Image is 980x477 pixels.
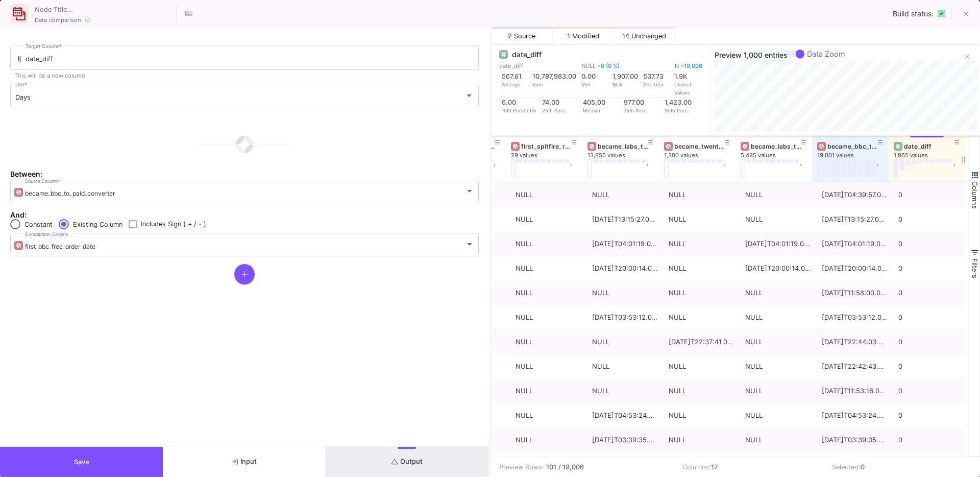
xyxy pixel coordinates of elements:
[587,152,664,159] div: 13,856 values
[511,152,587,159] div: 29 values
[73,221,122,228] span: Existing Column
[32,2,175,15] input: Node Title...
[521,142,572,150] div: first_spitfire_rto_order
[715,50,978,60] div: Preview 1,000 entries
[898,428,964,452] div: 0
[592,232,657,256] div: [DATE]T04:01:19.000Z
[822,256,887,280] div: [DATE]T20:00:14.000Z
[592,379,657,403] div: NULL
[898,354,964,378] div: 0
[822,428,887,452] div: [DATE]T03:39:35.000Z
[592,305,657,329] div: [DATE]T03:53:12.000Z
[684,62,702,69] span: 19,006
[592,428,657,452] div: [DATE]T03:39:35.000Z
[592,281,657,305] div: NULL
[893,10,934,18] span: Build status:
[542,99,578,107] div: 74.00
[580,98,621,115] div: Median
[745,183,811,207] div: NULL
[15,56,23,63] img: columns.svg
[822,379,887,403] div: [DATE]T11:53:16.000Z
[13,7,26,20] img: date-compare-ui.svg
[669,379,734,403] div: NULL
[904,142,954,150] div: date_diff
[516,379,581,403] div: NULL
[25,243,95,250] span: first_bbc_free_order_date
[494,159,495,178] div: .
[516,281,581,305] div: NULL
[898,379,964,403] div: 0
[669,281,734,305] div: NULL
[598,142,648,150] div: became_labs_to_paid_converter
[822,232,887,256] div: [DATE]T04:01:19.000Z
[664,152,741,159] div: 1,300 values
[326,447,488,477] button: Output
[669,256,734,280] div: NULL
[674,73,700,81] div: 1.9K
[817,152,894,159] div: 19,001 values
[499,462,544,472] div: Preview Rows:
[24,221,53,228] span: Constant
[391,458,423,465] span: Output
[530,71,579,89] div: Sum
[938,10,945,17] img: READY
[641,71,672,89] div: Std. Dev.
[232,458,257,465] span: Input
[10,211,479,219] h5: And:
[516,305,581,329] div: NULL
[827,142,878,150] div: became_bbc_to_paid_converter
[516,232,581,256] div: NULL
[558,462,584,472] b: / 19,006
[532,73,576,81] div: 10,787,983.00
[622,32,666,40] span: 14 Unchanged
[745,207,811,231] div: NULL
[898,256,964,280] div: 0
[15,93,31,101] span: Days
[751,142,801,150] div: became_labs_to_flagship_converter
[10,71,479,80] p: This will be a new column
[822,281,887,305] div: [DATE]T11:58:00.000Z
[822,330,887,354] div: [DATE]T22:44:03.000Z
[675,457,824,477] td: Columns:
[516,428,581,452] div: NULL
[643,73,669,81] div: 537.73
[669,403,734,427] div: NULL
[621,98,662,115] div: 75th Perc.
[540,98,580,115] div: 25th Perc.
[669,183,734,207] div: NULL
[592,183,657,207] div: NULL
[898,232,964,256] div: 0
[74,458,89,466] span: Save
[570,159,572,178] div: .
[822,354,887,378] div: [DATE]T22:42:43.000Z
[592,207,657,231] div: [DATE]T13:15:27.000Z
[665,99,700,107] div: 1,423.00
[10,170,479,178] h5: Between:
[711,463,718,471] b: 17
[741,152,817,159] div: 5,485 values
[647,159,648,178] div: .
[669,232,734,256] div: NULL
[822,183,887,207] div: [DATE]T04:39:57.000Z
[492,27,553,44] button: 2 Source
[516,183,581,207] div: NULL
[163,447,326,477] button: Input
[723,159,725,178] div: .
[516,403,581,427] div: NULL
[822,207,887,231] div: [DATE]T13:15:27.000Z
[807,50,845,58] span: Data Zoom
[624,99,659,107] div: 977.00
[553,27,614,44] button: 1 Modified
[894,152,970,159] div: 1,865 values
[35,16,81,24] span: Date comparison
[567,32,599,40] span: 1 Modified
[669,207,734,231] div: NULL
[179,4,199,24] button: Hotkeys List
[898,281,964,305] div: 0
[745,379,811,403] div: NULL
[861,463,865,471] b: 0
[745,256,811,280] div: [DATE]T20:00:14.000Z
[745,330,811,354] div: NULL
[971,181,979,209] span: Columns
[583,99,619,107] div: 405.00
